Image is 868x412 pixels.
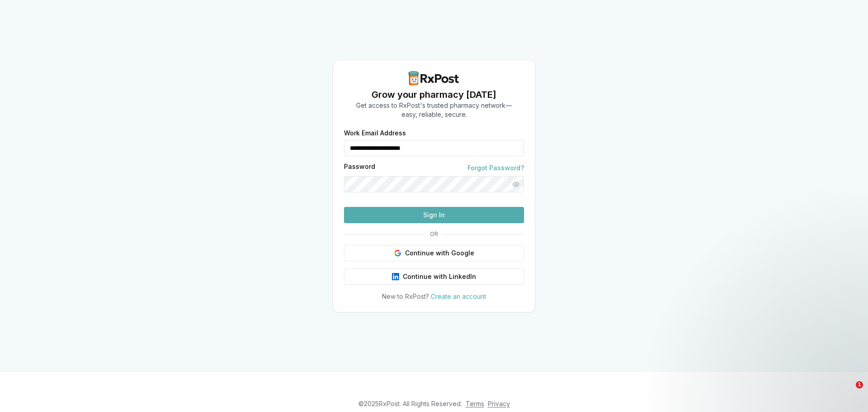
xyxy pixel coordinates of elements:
a: Terms [466,400,484,407]
span: 1 [856,381,863,388]
img: LinkedIn [392,273,399,280]
label: Work Email Address [344,130,524,136]
p: Get access to RxPost's trusted pharmacy network— easy, reliable, secure. [356,101,512,119]
label: Password [344,163,375,172]
button: Sign In [344,207,524,223]
button: Continue with Google [344,245,524,261]
button: Show password [508,176,524,192]
img: Google [394,249,401,257]
button: Continue with LinkedIn [344,268,524,285]
a: Forgot Password? [467,163,524,172]
a: Privacy [488,400,510,407]
iframe: Intercom live chat [837,381,859,403]
a: Create an account [431,292,486,300]
h1: Grow your pharmacy [DATE] [356,88,512,101]
span: New to RxPost? [382,292,429,300]
img: RxPost Logo [405,71,463,86]
span: OR [426,230,442,238]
